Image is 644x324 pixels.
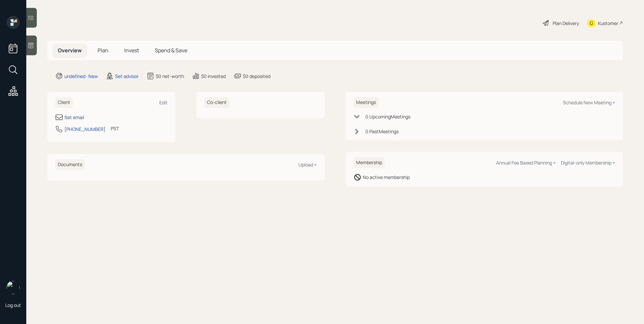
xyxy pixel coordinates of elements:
[98,47,108,54] span: Plan
[365,128,399,135] div: 0 Past Meeting s
[55,159,85,170] h6: Documents
[64,73,98,80] div: undefined · New
[64,126,105,133] div: [PHONE_NUMBER]
[365,113,410,120] div: 0 Upcoming Meeting s
[159,99,168,106] div: Edit
[115,73,139,80] div: Set advisor
[496,160,556,166] div: Annual Fee Based Planning +
[561,160,615,166] div: Digital-only Membership +
[354,97,379,108] h6: Meetings
[563,99,615,106] div: Schedule New Meeting +
[58,47,82,54] span: Overview
[201,73,226,80] div: $0 invested
[111,125,119,132] div: PST
[156,73,184,80] div: $0 net-worth
[598,20,618,27] div: Kustomer
[7,281,20,294] img: retirable_logo.png
[204,97,229,108] h6: Co-client
[124,47,139,54] span: Invest
[553,20,579,27] div: Plan Delivery
[55,97,73,108] h6: Client
[64,114,84,121] div: Set email
[298,162,317,168] div: Upload +
[155,47,187,54] span: Spend & Save
[5,302,21,308] div: Log out
[354,157,385,168] h6: Membership
[243,73,270,80] div: $0 deposited
[363,174,410,181] div: No active membership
